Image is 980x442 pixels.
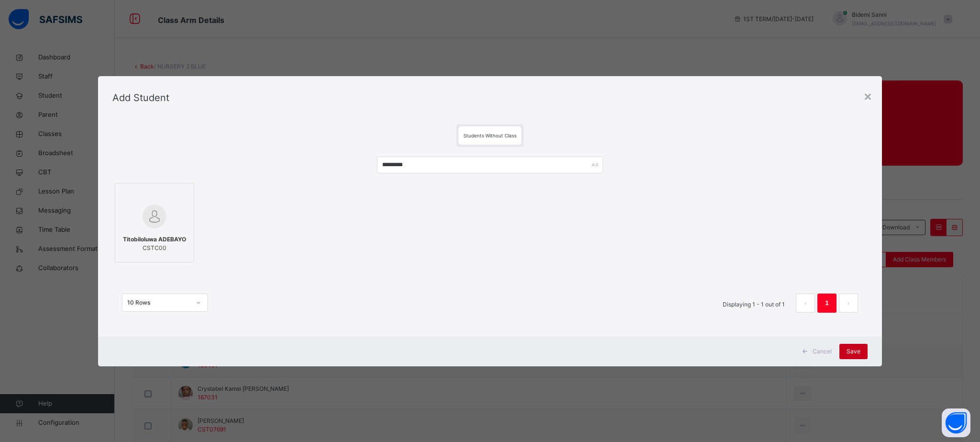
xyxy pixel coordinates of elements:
span: Students Without Class [463,133,517,138]
li: 1 [817,294,837,313]
button: prev page [796,294,815,313]
span: Titobiloluwa ADEBAYO [123,235,186,244]
span: Cancel [813,347,832,356]
div: 10 Rows [127,298,190,307]
img: default.svg [143,204,166,228]
button: next page [839,294,858,313]
button: Open asap [942,408,970,437]
li: 上一页 [796,294,815,313]
div: × [863,86,872,106]
li: 下一页 [839,294,858,313]
span: Save [847,347,860,356]
a: 1 [822,297,831,309]
span: CSTC00 [123,244,186,252]
span: Add Student [112,92,169,103]
li: Displaying 1 - 1 out of 1 [716,294,792,313]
